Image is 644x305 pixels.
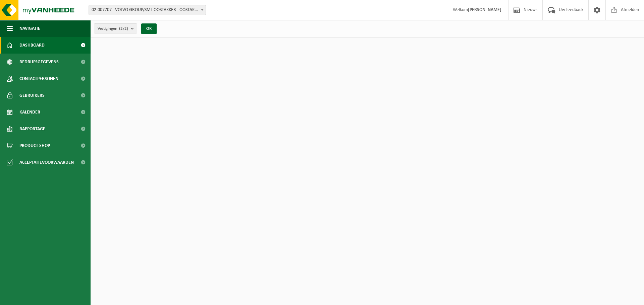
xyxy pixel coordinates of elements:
span: Bedrijfsgegevens [19,54,59,70]
strong: [PERSON_NAME] [468,7,501,12]
span: Vestigingen [98,24,128,34]
span: 02-007707 - VOLVO GROUP/SML OOSTAKKER - OOSTAKKER [89,5,206,15]
span: Kalender [19,104,40,121]
span: Contactpersonen [19,70,58,87]
button: OK [141,23,157,34]
span: Dashboard [19,37,45,54]
span: Rapportage [19,121,45,137]
span: Navigatie [19,20,40,37]
span: Gebruikers [19,87,45,104]
span: Acceptatievoorwaarden [19,154,74,171]
count: (2/2) [119,26,128,31]
button: Vestigingen(2/2) [94,23,137,33]
span: Product Shop [19,137,50,154]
